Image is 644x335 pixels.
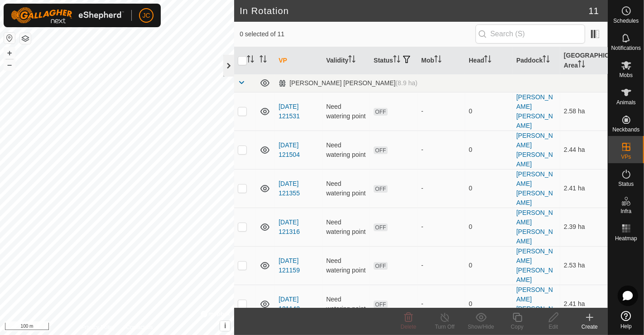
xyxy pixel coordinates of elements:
a: Contact Us [126,323,153,331]
a: [DATE] 121504 [279,141,300,158]
span: Mobs [620,73,633,78]
td: Need watering point [322,131,370,169]
div: Turn Off [427,323,463,331]
th: [GEOGRAPHIC_DATA] Area [560,47,608,74]
a: [DATE] 121531 [279,103,300,120]
div: - [421,261,461,270]
span: 11 [589,4,599,18]
td: 0 [465,131,513,169]
div: [PERSON_NAME] [PERSON_NAME] [279,79,417,87]
div: Show/Hide [463,323,499,331]
a: [DATE] 121142 [279,296,300,312]
p-sorticon: Activate to sort [484,57,491,64]
th: VP [275,47,322,74]
th: Mob [418,47,465,74]
button: Reset Map [4,33,15,44]
span: Delete [401,324,417,330]
td: 2.41 ha [560,285,608,323]
div: Edit [535,323,572,331]
span: Help [620,324,632,329]
p-sorticon: Activate to sort [543,57,550,64]
span: VPs [621,154,631,160]
p-sorticon: Activate to sort [578,62,585,69]
p-sorticon: Activate to sort [434,57,442,64]
td: Need watering point [322,285,370,323]
span: OFF [374,301,387,308]
span: OFF [374,108,387,116]
a: Help [608,307,644,333]
td: 2.53 ha [560,246,608,285]
td: 0 [465,169,513,208]
span: Notifications [611,45,641,51]
button: Map Layers [20,33,31,44]
span: OFF [374,262,387,270]
th: Paddock [513,47,560,74]
td: 0 [465,246,513,285]
a: [PERSON_NAME] [PERSON_NAME] [516,93,553,129]
a: [DATE] 121355 [279,180,300,197]
p-sorticon: Activate to sort [348,57,356,64]
div: - [421,145,461,155]
span: Status [618,181,634,187]
a: [DATE] 121159 [279,257,300,274]
a: [PERSON_NAME] [PERSON_NAME] [516,132,553,168]
span: OFF [374,223,387,231]
a: [PERSON_NAME] [PERSON_NAME] [516,170,553,206]
th: Status [370,47,418,74]
a: [PERSON_NAME] [PERSON_NAME] [516,248,553,283]
h2: In Rotation [240,5,589,16]
td: Need watering point [322,208,370,246]
div: - [421,107,461,116]
th: Head [465,47,513,74]
div: Create [572,323,608,331]
a: [DATE] 121316 [279,218,300,235]
span: 0 selected of 11 [240,29,475,39]
td: 0 [465,208,513,246]
span: Animals [616,100,636,105]
span: OFF [374,185,387,193]
td: 0 [465,285,513,323]
span: OFF [374,146,387,154]
p-sorticon: Activate to sort [393,57,400,64]
td: Need watering point [322,246,370,285]
p-sorticon: Activate to sort [260,57,267,64]
div: Copy [499,323,535,331]
span: i [224,322,226,330]
td: 0 [465,92,513,131]
span: (8.9 ha) [395,79,417,87]
th: Validity [322,47,370,74]
td: 2.44 ha [560,131,608,169]
p-sorticon: Activate to sort [247,57,254,64]
span: Schedules [613,18,639,24]
button: i [220,321,230,331]
a: Privacy Policy [82,323,115,331]
td: 2.41 ha [560,169,608,208]
span: Neckbands [612,127,639,132]
span: Infra [620,209,631,214]
span: JC [142,11,150,20]
a: [PERSON_NAME] [PERSON_NAME] [516,286,553,322]
div: - [421,299,461,309]
a: [PERSON_NAME] [PERSON_NAME] [516,209,553,245]
span: Heatmap [615,236,637,241]
div: - [421,184,461,193]
td: 2.58 ha [560,92,608,131]
div: - [421,222,461,232]
button: + [4,48,15,58]
input: Search (S) [476,24,585,44]
td: Need watering point [322,169,370,208]
img: Gallagher Logo [11,7,124,24]
td: Need watering point [322,92,370,131]
button: – [4,59,15,70]
td: 2.39 ha [560,208,608,246]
